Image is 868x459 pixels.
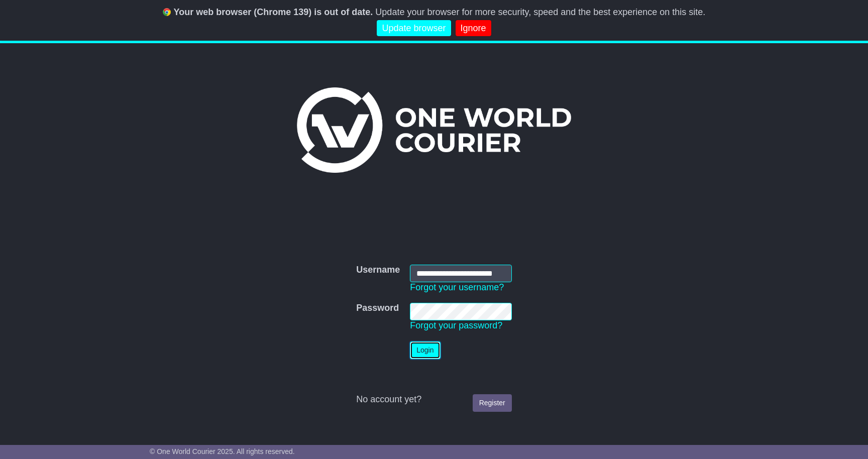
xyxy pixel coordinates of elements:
a: Register [473,394,512,412]
div: No account yet? [356,394,512,405]
span: Update your browser for more security, speed and the best experience on this site. [375,7,705,17]
a: Ignore [456,20,491,37]
a: Forgot your password? [410,320,502,330]
a: Update browser [377,20,451,37]
a: Forgot your username? [410,282,504,292]
span: © One World Courier 2025. All rights reserved. [150,447,295,455]
button: Login [410,341,440,359]
label: Username [356,265,400,276]
label: Password [356,303,399,314]
b: Your web browser (Chrome 139) is out of date. [174,7,373,17]
img: One World [297,87,571,173]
